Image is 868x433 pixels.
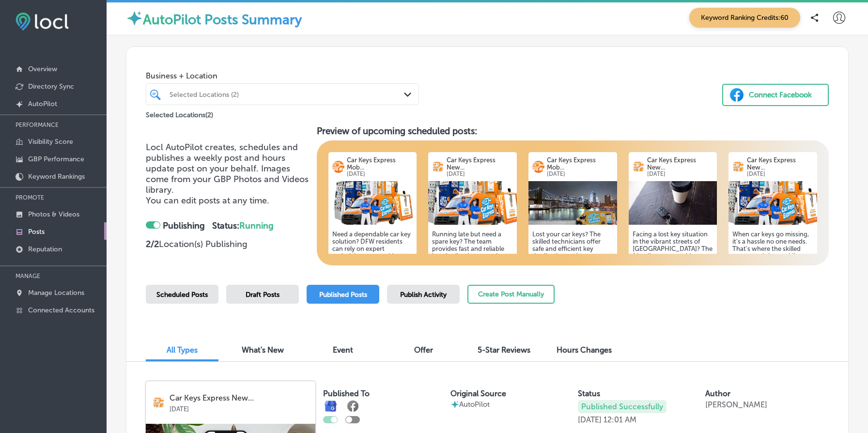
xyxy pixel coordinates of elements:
[459,400,490,409] p: AutoPilot
[242,345,284,355] span: What's New
[578,415,602,424] p: [DATE]
[747,171,813,177] p: [DATE]
[143,12,302,28] label: AutoPilot Posts Summary
[432,161,444,173] img: logo
[323,389,370,398] label: Published To
[747,156,813,171] p: Car Keys Express New...
[163,220,205,231] strong: Publishing
[532,161,544,173] img: logo
[532,231,613,340] h5: Lost your car keys? The skilled technicians offer safe and efficient key duplication and remote p...
[170,394,309,402] p: Car Keys Express New...
[578,400,666,413] p: Published Successfully
[432,231,513,340] h5: Running late but need a spare key? The team provides fast and reliable key duplication, ensuring ...
[146,239,309,249] p: Location(s) Publishing
[319,291,367,299] span: Published Posts
[28,172,85,181] p: Keyword Rankings
[167,345,198,355] span: All Types
[332,161,344,173] img: logo
[447,171,513,177] p: [DATE]
[246,291,279,299] span: Draft Posts
[239,220,274,231] span: Running
[400,291,447,299] span: Publish Activity
[647,171,713,177] p: [DATE]
[467,285,555,304] button: Create Post Manually
[478,345,530,355] span: 5-Star Reviews
[28,306,94,314] p: Connected Accounts
[347,171,413,177] p: [DATE]
[28,210,79,218] p: Photos & Videos
[333,345,353,355] span: Event
[633,231,713,340] h5: Facing a lost key situation in the vibrant streets of [GEOGRAPHIC_DATA]? The friendly team provid...
[547,171,613,177] p: [DATE]
[28,228,45,236] p: Posts
[156,291,208,299] span: Scheduled Posts
[722,84,829,106] button: Connect Facebook
[317,125,829,137] h3: Preview of upcoming scheduled posts:
[15,13,69,31] img: fda3e92497d09a02dc62c9cd864e3231.png
[28,289,84,297] p: Manage Locations
[557,345,612,355] span: Hours Changes
[146,239,159,249] strong: 2 / 2
[450,400,459,409] img: autopilot-icon
[705,389,730,398] label: Author
[732,231,813,340] h5: When car keys go missing, it's a hassle no one needs. That's where the skilled team excels in pro...
[170,90,405,98] div: Selected Locations (2)
[28,155,84,163] p: GBP Performance
[647,156,713,171] p: Car Keys Express New...
[328,181,417,225] img: 45090b68-3e09-4025-b7bf-2cba52a518e9cke-key-solutions.jpg
[705,400,767,409] p: [PERSON_NAME]
[728,181,817,225] img: 8a2a0b5d-8f79-4856-90f5-56024d4bfac6Screenshot2025-06-24at092811.png
[126,10,143,27] img: autopilot-icon
[547,156,613,171] p: Car Keys Express Mob...
[153,397,165,409] img: logo
[528,181,617,225] img: 31d50e25-c4a8-407d-b283-94926ea11601NYCSKYLINECOMPOSITE-Large.png
[146,71,419,80] span: Business + Location
[633,161,645,173] img: logo
[28,138,73,146] p: Visibility Score
[732,161,744,173] img: logo
[414,345,433,355] span: Offer
[212,220,274,231] strong: Status:
[447,156,513,171] p: Car Keys Express New...
[689,8,800,28] span: Keyword Ranking Credits: 60
[28,82,74,91] p: Directory Sync
[578,389,600,398] label: Status
[146,142,309,195] span: Locl AutoPilot creates, schedules and publishes a weekly post and hours update post on your behal...
[749,88,812,102] div: Connect Facebook
[332,231,413,340] h5: Need a dependable car key solution? DFW residents can rely on expert technicians to provide quick...
[428,181,517,225] img: 8a2a0b5d-8f79-4856-90f5-56024d4bfac6Screenshot2025-06-24at092811.png
[146,107,213,119] p: Selected Locations ( 2 )
[28,245,62,253] p: Reputation
[604,415,636,424] p: 12:01 AM
[629,181,717,225] img: 130e2dbe-764e-4602-9974-384e7d3f7cc6UCRTableLifestyle.jpg
[450,389,506,398] label: Original Source
[146,195,269,206] span: You can edit posts at any time.
[170,402,309,413] p: [DATE]
[28,65,57,73] p: Overview
[347,156,413,171] p: Car Keys Express Mob...
[28,100,57,108] p: AutoPilot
